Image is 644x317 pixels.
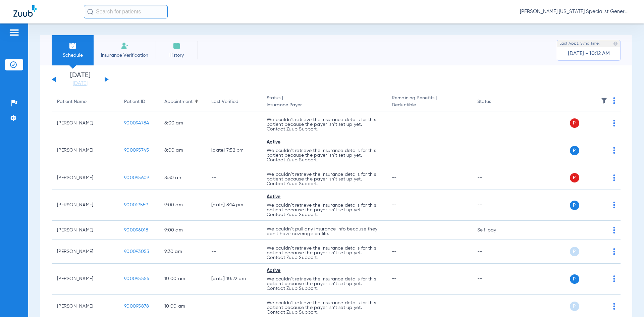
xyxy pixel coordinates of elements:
span: [PERSON_NAME] [US_STATE] Specialist General [520,8,631,15]
td: 9:30 AM [159,240,206,264]
a: [DATE] [60,80,100,87]
td: [PERSON_NAME] [52,221,119,240]
div: Appointment [164,98,201,105]
td: [DATE] 7:52 PM [206,135,261,166]
th: Status | [261,93,386,111]
img: group-dot-blue.svg [613,275,615,282]
td: 8:00 AM [159,111,206,135]
input: Search for patients [84,5,168,18]
img: Zuub Logo [13,5,37,17]
span: P [570,146,579,155]
span: P [570,247,579,256]
p: We couldn’t retrieve the insurance details for this patient because the payer isn’t set up yet. C... [267,277,381,291]
div: Patient Name [57,98,87,105]
td: 8:00 AM [159,135,206,166]
img: group-dot-blue.svg [613,202,615,208]
p: We couldn’t pull any insurance info because they don’t have coverage on file. [267,227,381,236]
div: Active [267,267,381,274]
td: 8:30 AM [159,166,206,190]
span: 900095745 [124,148,149,153]
p: We couldn’t retrieve the insurance details for this patient because the payer isn’t set up yet. C... [267,172,381,186]
img: group-dot-blue.svg [613,248,615,255]
td: -- [206,240,261,264]
img: group-dot-blue.svg [613,174,615,181]
span: 900095609 [124,175,149,180]
span: P [570,302,579,311]
span: -- [392,203,397,207]
span: P [570,201,579,210]
img: Search Icon [87,9,93,15]
span: Deductible [392,102,466,109]
span: Schedule [57,52,89,59]
span: -- [392,228,397,232]
span: P [570,118,579,128]
span: 900094784 [124,121,149,125]
li: [DATE] [60,72,100,87]
img: filter.svg [601,97,607,104]
span: Insurance Payer [267,102,381,109]
iframe: Chat Widget [610,285,644,317]
div: Active [267,194,381,201]
td: [PERSON_NAME] [52,240,119,264]
span: History [161,52,193,59]
img: last sync help info [613,41,618,46]
img: Manual Insurance Verification [121,42,129,50]
span: [DATE] - 10:12 AM [568,50,610,57]
img: group-dot-blue.svg [613,120,615,126]
td: [PERSON_NAME] [52,190,119,221]
span: 900019559 [124,203,148,207]
td: -- [472,135,517,166]
span: Last Appt. Sync Time: [559,40,600,47]
img: group-dot-blue.svg [613,147,615,154]
td: 9:00 AM [159,190,206,221]
img: group-dot-blue.svg [613,227,615,233]
div: Patient ID [124,98,145,105]
td: [PERSON_NAME] [52,166,119,190]
p: We couldn’t retrieve the insurance details for this patient because the payer isn’t set up yet. C... [267,246,381,260]
img: History [173,42,181,50]
td: [DATE] 8:14 PM [206,190,261,221]
td: -- [206,111,261,135]
span: -- [392,148,397,153]
td: 10:00 AM [159,264,206,295]
th: Status [472,93,517,111]
div: Appointment [164,98,193,105]
img: group-dot-blue.svg [613,97,615,104]
p: We couldn’t retrieve the insurance details for this patient because the payer isn’t set up yet. C... [267,117,381,131]
p: We couldn’t retrieve the insurance details for this patient because the payer isn’t set up yet. C... [267,148,381,162]
td: -- [206,166,261,190]
span: -- [392,249,397,254]
th: Remaining Benefits | [386,93,472,111]
td: [DATE] 10:22 PM [206,264,261,295]
img: hamburger-icon [9,29,19,37]
td: -- [472,264,517,295]
div: Active [267,139,381,146]
div: Patient Name [57,98,113,105]
td: -- [472,240,517,264]
td: [PERSON_NAME] [52,111,119,135]
span: P [570,173,579,182]
div: Last Verified [211,98,238,105]
div: Patient ID [124,98,154,105]
span: 900095878 [124,304,149,309]
span: 900093053 [124,249,149,254]
p: We couldn’t retrieve the insurance details for this patient because the payer isn’t set up yet. C... [267,203,381,217]
td: -- [472,111,517,135]
span: -- [392,121,397,125]
td: [PERSON_NAME] [52,135,119,166]
td: -- [472,166,517,190]
td: -- [472,190,517,221]
span: 900096018 [124,228,148,232]
span: Insurance Verification [99,52,151,59]
span: -- [392,276,397,281]
span: 900095554 [124,276,149,281]
td: 9:00 AM [159,221,206,240]
p: We couldn’t retrieve the insurance details for this patient because the payer isn’t set up yet. C... [267,301,381,315]
td: [PERSON_NAME] [52,264,119,295]
div: Last Verified [211,98,256,105]
span: P [570,274,579,284]
td: -- [206,221,261,240]
span: -- [392,304,397,309]
td: Self-pay [472,221,517,240]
